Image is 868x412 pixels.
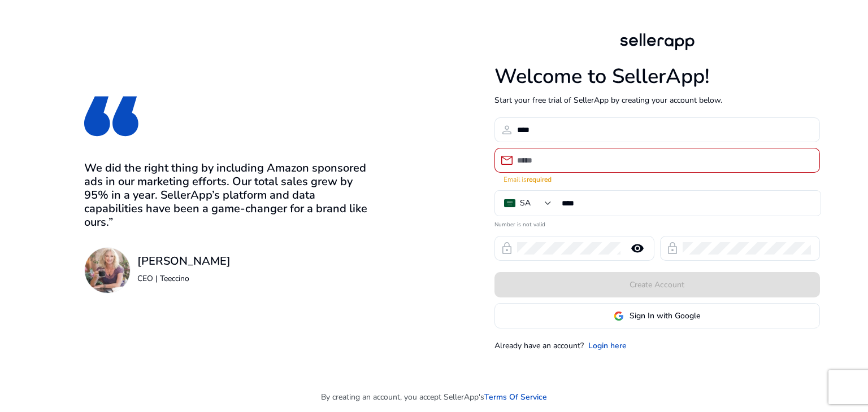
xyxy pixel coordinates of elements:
a: Terms Of Service [484,391,547,403]
h3: We did the right thing by including Amazon sponsored ads in our marketing efforts. Our total sale... [84,161,374,229]
span: lock [666,242,679,255]
h3: [PERSON_NAME] [137,255,231,268]
strong: required [527,175,552,184]
mat-icon: remove_red_eye [624,242,651,255]
button: Sign In with Google [494,303,820,328]
p: CEO | Teeccino [137,273,231,284]
a: Login here [588,340,627,352]
p: Already have an account? [494,340,584,352]
span: Sign In with Google [630,310,700,322]
h1: Welcome to SellerApp! [494,64,820,89]
mat-error: Email is [504,173,811,185]
p: Start your free trial of SellerApp by creating your account below. [494,94,820,106]
img: google-logo.svg [614,311,624,321]
div: SA [520,197,531,209]
span: email [500,154,514,167]
span: person [500,123,514,137]
mat-error: Number is not valid [494,217,820,229]
span: lock [500,242,514,255]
